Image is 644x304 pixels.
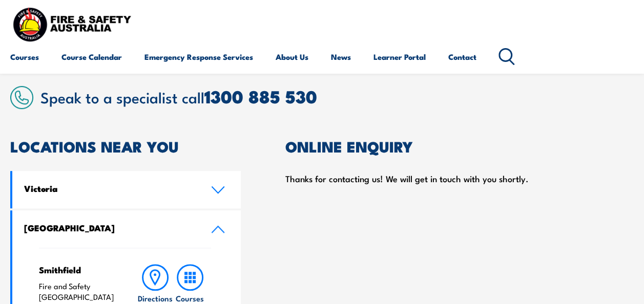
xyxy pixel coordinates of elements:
[276,45,308,69] a: About Us
[24,183,195,194] h4: Victoria
[373,45,426,69] a: Learner Portal
[448,45,476,69] a: Contact
[138,293,173,303] h6: Directions
[24,222,195,233] h4: [GEOGRAPHIC_DATA]
[39,264,119,275] h4: Smithfield
[12,171,241,208] a: Victoria
[204,82,317,110] a: 1300 885 530
[285,139,634,153] h2: ONLINE ENQUIRY
[12,210,241,248] a: [GEOGRAPHIC_DATA]
[10,139,241,153] h2: LOCATIONS NEAR YOU
[285,171,634,186] div: Thanks for contacting us! We will get in touch with you shortly.
[144,45,253,69] a: Emergency Response Services
[176,293,204,303] h6: Courses
[40,87,634,106] h2: Speak to a specialist call
[10,45,39,69] a: Courses
[61,45,122,69] a: Course Calendar
[331,45,351,69] a: News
